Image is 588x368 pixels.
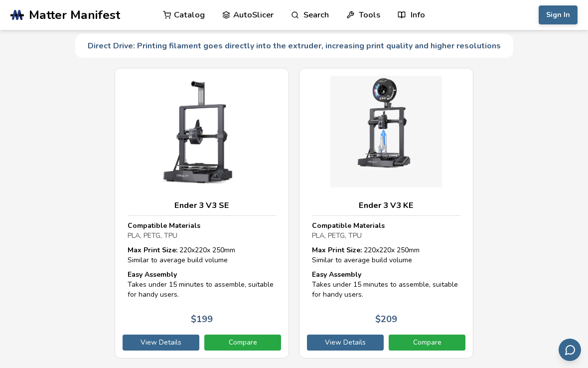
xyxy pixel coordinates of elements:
[299,68,473,359] a: Ender 3 V3 KECompatible MaterialsPLA, PETG, TPUMax Print Size: 220x220x 250mmSimilar to average b...
[312,231,362,240] span: PLA, PETG, TPU
[307,335,384,351] a: View Details
[191,314,213,325] p: $ 199
[389,335,465,351] a: Compare
[128,245,276,265] div: 220 x 220 x 250 mm Similar to average build volume
[539,5,578,24] button: Sign In
[128,245,177,255] strong: Max Print Size:
[312,270,460,299] div: Takes under 15 minutes to assemble, suitable for handy users.
[204,335,281,351] a: Compare
[312,245,362,255] strong: Max Print Size:
[115,68,289,359] a: Ender 3 V3 SECompatible MaterialsPLA, PETG, TPUMax Print Size: 220x220x 250mmSimilar to average b...
[559,339,581,361] button: Send feedback via email
[75,34,513,58] div: Direct Drive: Printing filament goes directly into the extruder, increasing print quality and hig...
[128,270,177,279] strong: Easy Assembly
[29,8,120,22] span: Matter Manifest
[128,221,200,230] strong: Compatible Materials
[128,270,276,299] div: Takes under 15 minutes to assemble, suitable for handy users.
[128,231,177,240] span: PLA, PETG, TPU
[312,245,460,265] div: 220 x 220 x 250 mm Similar to average build volume
[123,335,199,351] a: View Details
[375,314,397,325] p: $ 209
[312,270,361,279] strong: Easy Assembly
[312,200,460,210] h3: Ender 3 V3 KE
[128,200,276,210] h3: Ender 3 V3 SE
[312,221,385,230] strong: Compatible Materials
